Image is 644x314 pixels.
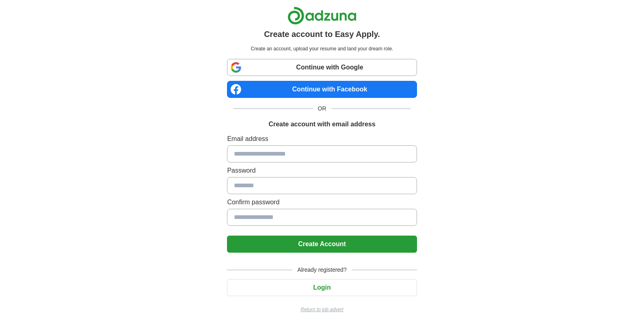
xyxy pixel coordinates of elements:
span: OR [313,104,331,113]
a: Continue with Facebook [227,81,417,98]
label: Password [227,166,417,175]
a: Login [227,284,417,291]
span: Already registered? [292,266,351,274]
label: Confirm password [227,197,417,207]
h1: Create account to Easy Apply. [264,28,380,40]
button: Login [227,279,417,296]
h1: Create account with email address [268,119,375,129]
button: Create Account [227,236,417,253]
img: Adzuna logo [287,6,357,25]
p: Create an account, upload your resume and land your dream role. [229,45,415,52]
label: Email address [227,134,417,144]
a: Continue with Google [227,59,417,76]
a: Return to job advert [227,306,417,313]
